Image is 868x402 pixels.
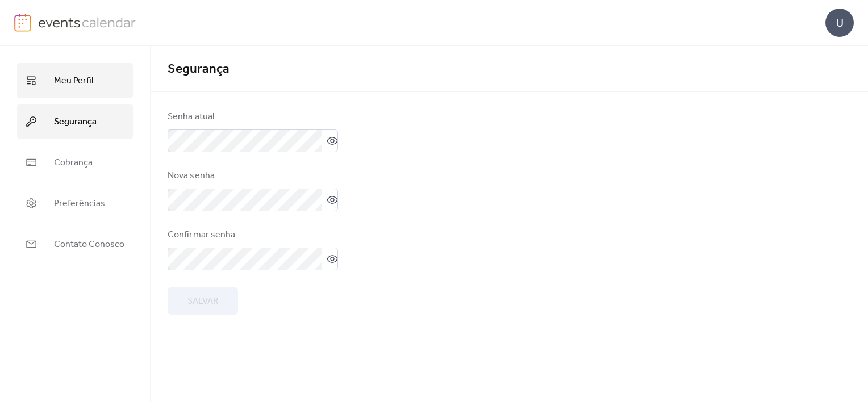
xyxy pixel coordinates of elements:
[38,14,136,31] img: logo-type
[17,63,133,98] a: Meu Perfil
[54,236,124,254] span: Contato Conosco
[54,72,93,90] span: Meu Perfil
[17,104,133,139] a: Segurança
[168,110,336,124] div: Senha atual
[168,228,336,242] div: Confirmar senha
[17,186,133,221] a: Preferências
[168,169,336,183] div: Nova senha
[17,227,133,262] a: Contato Conosco
[54,154,93,172] span: Cobrança
[17,145,133,180] a: Cobrança
[825,9,854,37] div: U
[14,14,31,32] img: logo
[54,113,97,131] span: Segurança
[168,57,229,82] span: Segurança
[54,195,105,213] span: Preferências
